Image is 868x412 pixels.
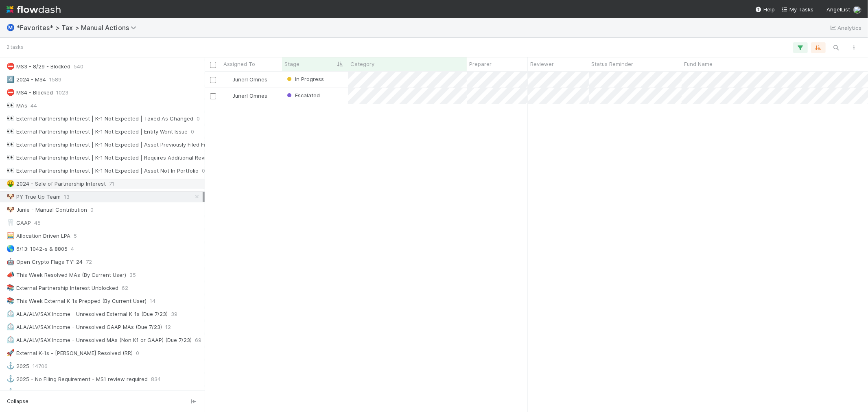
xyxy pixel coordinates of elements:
span: 🧮 [7,232,15,239]
span: 12 [165,322,171,332]
span: Collapse [7,398,28,405]
div: Escalated [285,91,320,99]
div: External Partnership Interest Unblocked [7,283,118,293]
div: PY True Up Team [7,192,61,202]
span: Preparer [469,60,492,68]
span: 👀 [7,128,15,135]
span: Junerl Omnes [232,76,267,83]
div: 2024 - MS4 [7,75,46,85]
span: ⏲️ [7,310,15,317]
span: ⚓ [7,375,15,382]
div: Open Crypto Flags TY' 24 [7,257,83,267]
div: This Week External K-1s Prepped (By Current User) [7,296,146,306]
span: 72 [86,257,92,267]
div: External Partnership Interest | K-1 Not Expected | Entity Wont Issue [7,127,188,137]
span: 71 [109,179,114,189]
span: 🐶 [7,193,15,200]
div: Junerl Omnes [224,75,267,83]
span: Junerl Omnes [232,92,267,99]
span: 👀 [7,167,15,174]
span: 4 [71,244,74,254]
span: 0 [197,114,200,124]
div: In Progress [285,75,324,83]
div: 2025 - No Filing Requirement - MS1 review required [7,374,148,384]
span: Stage [284,60,300,68]
span: ⛔ [7,63,15,70]
small: 2 tasks [7,44,24,51]
img: avatar_de77a991-7322-4664-a63d-98ba485ee9e0.png [853,6,861,14]
span: 44 [31,101,37,111]
div: 2025 - NFR - MS1 Random [7,387,83,397]
span: 35 [129,270,136,280]
span: 🤖 [7,258,15,265]
span: 📚 [7,284,15,291]
div: External Partnership Interest | K-1 Not Expected | Asset Previously Filed Final [7,140,213,150]
img: avatar_de77a991-7322-4664-a63d-98ba485ee9e0.png [225,92,231,99]
div: This Week Resolved MAs (By Current User) [7,270,126,280]
span: *Favorites* > Tax > Manual Actions [16,24,140,32]
div: 2024 - Sale of Partnership Interest [7,179,106,189]
span: ⛔ [7,89,15,96]
span: 👀 [7,154,15,161]
span: Status Reminder [591,60,633,68]
div: External K-1s - [PERSON_NAME] Resolved (RR) [7,348,133,358]
span: Assigned To [223,60,255,68]
div: Junie - Manual Contribution [7,205,87,215]
div: ALA/ALV/SAX Income - Unresolved External K-1s (Due 7/23) [7,309,168,319]
span: 🐶 [7,206,15,213]
span: AngelList [826,6,850,13]
span: 🌎 [7,245,15,252]
span: 1023 [56,88,68,98]
span: 🤑 [7,180,15,187]
img: avatar_de77a991-7322-4664-a63d-98ba485ee9e0.png [225,76,231,83]
span: Fund Name [684,60,713,68]
span: 1589 [49,75,61,85]
div: 2025 [7,361,29,371]
span: 👀 [7,115,15,122]
span: 🦷 [7,219,15,226]
span: 540 [74,61,83,72]
div: ALA/ALV/SAX Income - Unresolved GAAP MAs (Due 7/23) [7,322,162,332]
span: 4️⃣ [7,76,15,83]
div: Junerl Omnes [224,92,267,100]
span: 13 [64,192,70,202]
span: Category [350,60,374,68]
div: External Partnership Interest | K-1 Not Expected | Asset Not In Portfolio [7,166,199,176]
span: 834 [151,374,161,384]
a: Analytics [829,23,861,33]
span: ⚓ [7,362,15,369]
div: External Partnership Interest | K-1 Not Expected | Requires Additional Review [7,153,213,163]
div: ALA/ALV/SAX Income - Unresolved MAs (Non K1 or GAAP) (Due 7/23) [7,335,192,345]
div: MS4 - Blocked [7,88,53,98]
div: Help [755,5,775,13]
span: 👀 [7,141,15,148]
div: MAs [7,101,27,111]
span: 45 [34,218,41,228]
span: 📣 [7,271,15,278]
span: ⏲️ [7,336,15,343]
span: 62 [122,283,128,293]
a: My Tasks [781,5,813,13]
span: 👀 [7,102,15,109]
div: 6/13: 1042-s & 8805 [7,244,68,254]
input: Toggle Row Selected [210,77,216,83]
span: 0 [191,127,194,137]
span: Reviewer [530,60,554,68]
span: 39 [171,309,177,319]
span: 14 [150,296,155,306]
span: 📚 [7,297,15,304]
span: 0 [202,166,205,176]
div: External Partnership Interest | K-1 Not Expected | Taxed As Changed [7,114,193,124]
span: ⚓ [7,388,15,395]
span: In Progress [285,76,324,82]
span: My Tasks [781,6,813,13]
div: MS3 - 8/29 - Blocked [7,61,70,72]
span: 232 [86,387,96,397]
span: Escalated [285,92,320,99]
div: GAAP [7,218,31,228]
div: Allocation Driven LPA [7,231,70,241]
span: ⏲️ [7,323,15,330]
span: 69 [195,335,201,345]
span: 5 [74,231,77,241]
span: 14706 [33,361,48,371]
